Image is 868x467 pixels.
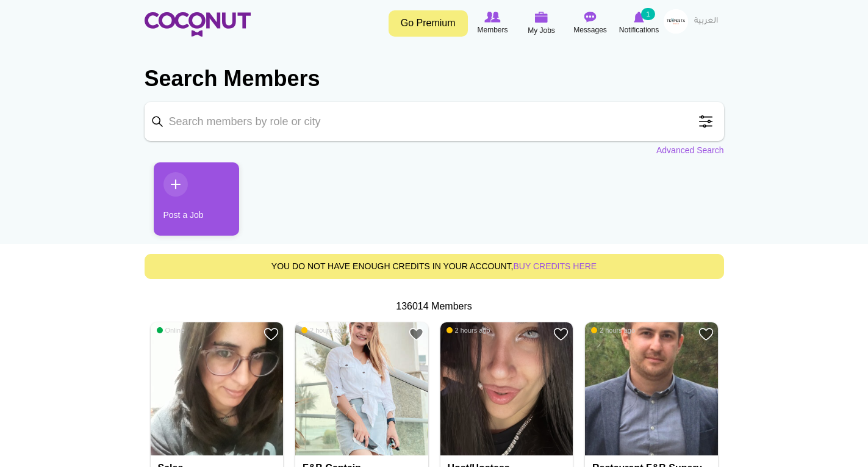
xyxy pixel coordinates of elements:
a: Notifications Notifications 1 [615,9,664,37]
a: Messages Messages [566,9,615,37]
img: Notifications [634,12,644,23]
div: 136014 Members [145,300,724,314]
a: Post a Job [154,162,239,236]
a: Go Premium [389,10,468,37]
span: 2 hours ago [447,326,490,335]
img: Home [145,12,251,37]
input: Search members by role or city [145,102,724,141]
a: العربية [688,9,724,34]
h5: You do not have enough credits in your account, [154,262,714,271]
a: Add to Favourites [553,327,569,342]
small: 1 [641,8,655,20]
a: Add to Favourites [698,327,714,342]
span: Online [157,326,185,335]
span: Notifications [619,24,659,36]
img: My Jobs [535,12,548,23]
a: Browse Members Members [468,9,517,37]
a: Add to Favourites [409,327,424,342]
img: Messages [584,12,597,23]
h2: Search Members [145,64,724,93]
img: Browse Members [484,12,500,23]
span: 2 hours ago [591,326,635,335]
span: My Jobs [528,24,555,37]
span: Messages [573,24,607,36]
a: My Jobs My Jobs [517,9,566,38]
span: Members [477,24,508,36]
a: buy credits here [514,261,597,271]
a: Advanced Search [656,144,724,156]
li: 1 / 1 [145,162,230,245]
span: 2 hours ago [301,326,345,335]
a: Add to Favourites [264,327,279,342]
